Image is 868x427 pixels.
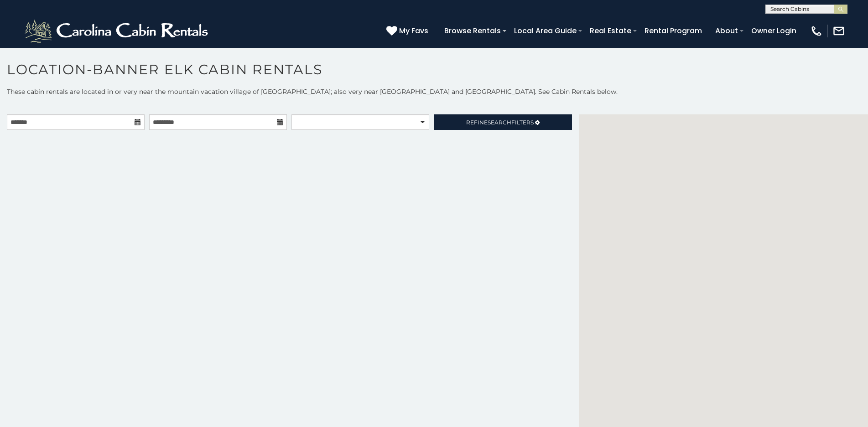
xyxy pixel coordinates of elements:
[585,23,636,39] a: Real Estate
[711,23,743,39] a: About
[434,114,572,130] a: RefineSearchFilters
[509,23,581,39] a: Local Area Guide
[440,23,505,39] a: Browse Rentals
[640,23,707,39] a: Rental Program
[399,25,428,36] span: My Favs
[386,25,431,37] a: My Favs
[747,23,801,39] a: Owner Login
[23,17,212,45] img: White-1-2.png
[466,119,534,126] span: Refine Filters
[832,25,845,37] img: mail-regular-white.png
[810,25,823,37] img: phone-regular-white.png
[488,119,511,126] span: Search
